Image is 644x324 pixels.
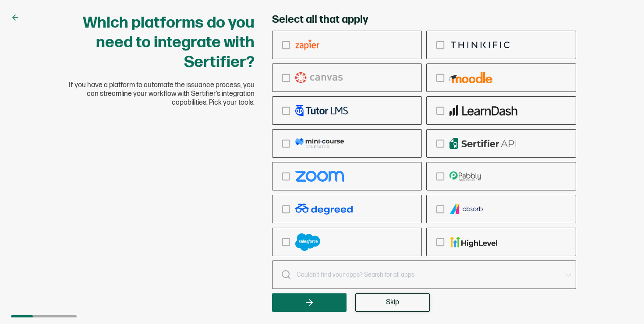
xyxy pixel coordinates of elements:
img: thinkific [449,39,511,50]
img: mcg [295,138,344,149]
img: salesforce [295,233,320,251]
iframe: Chat Widget [600,282,644,324]
img: tutor [295,105,348,116]
div: checkbox-group [272,31,576,256]
img: pabbly [449,171,481,182]
img: absorb [449,204,484,215]
img: canvas [295,72,343,83]
span: If you have a platform to automate the issuance process, you can streamline your workflow with Se... [68,81,255,107]
img: learndash [449,105,517,116]
img: gohighlevel [449,236,497,247]
input: Couldn’t find your apps? Search for all apps [272,261,576,289]
img: moodle [449,72,492,83]
img: zapier [295,39,319,50]
h1: Which platforms do you need to integrate with Sertifier? [68,13,255,72]
img: zoom [295,171,344,182]
span: Skip [386,299,399,306]
span: Select all that apply [272,13,368,26]
img: degreed [295,204,353,215]
button: Skip [355,293,430,312]
img: api [449,138,517,149]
